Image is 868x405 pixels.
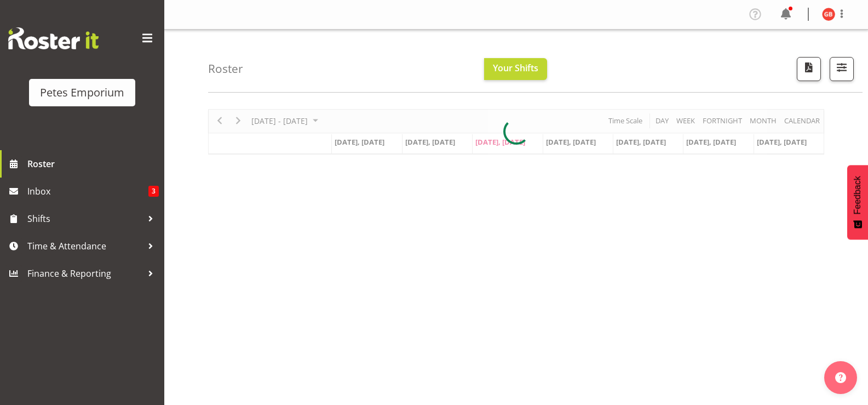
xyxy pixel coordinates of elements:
button: Your Shifts [484,58,547,80]
img: Rosterit website logo [8,27,99,49]
span: Feedback [853,176,863,214]
span: Shifts [27,210,142,227]
button: Filter Shifts [830,57,854,81]
div: Petes Emporium [40,84,124,101]
span: Your Shifts [493,62,538,74]
span: Roster [27,156,159,172]
span: Inbox [27,183,148,199]
img: help-xxl-2.png [835,372,846,383]
button: Feedback - Show survey [847,165,868,239]
span: Finance & Reporting [27,265,142,282]
img: gillian-byford11184.jpg [822,8,835,21]
span: Time & Attendance [27,238,142,254]
button: Download a PDF of the roster according to the set date range. [797,57,821,81]
h4: Roster [208,62,243,75]
span: 3 [148,186,159,197]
